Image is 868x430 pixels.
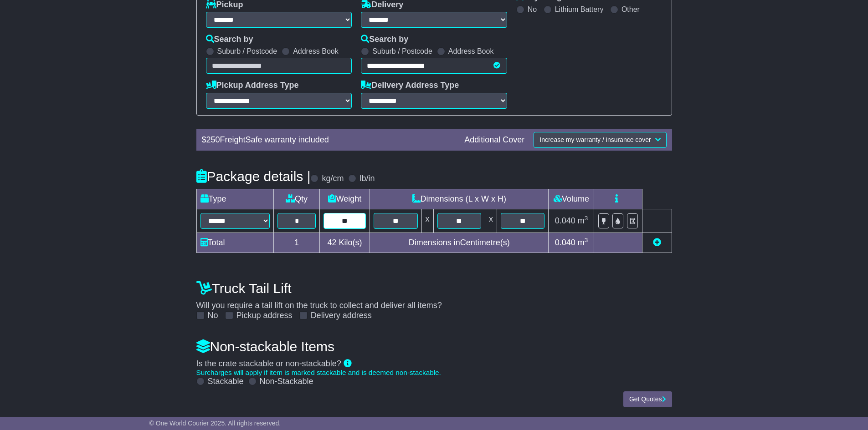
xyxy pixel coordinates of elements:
label: Search by [206,35,253,45]
td: Type [196,189,274,209]
button: Increase my warranty / insurance cover [534,132,666,148]
td: x [485,209,497,233]
label: lb/in [360,174,375,184]
label: Delivery Address Type [361,81,459,91]
label: Delivery address [311,311,372,321]
span: © One World Courier 2025. All rights reserved. [149,420,281,427]
label: Non-Stackable [260,377,313,387]
span: 250 [206,135,220,144]
label: Pickup Address Type [206,81,299,91]
td: Volume [549,189,594,209]
a: Add new item [653,238,661,247]
label: Other [621,5,640,14]
label: Address Book [448,47,494,56]
h4: Package details | [196,169,311,184]
span: 42 [327,238,336,247]
sup: 3 [585,237,588,243]
td: x [421,209,433,233]
label: Search by [361,35,408,45]
label: Suburb / Postcode [372,47,432,56]
td: Kilo(s) [319,233,370,253]
label: No [528,5,537,14]
sup: 3 [585,215,588,222]
label: Suburb / Postcode [217,47,277,56]
label: Stackable [208,377,244,387]
button: Get Quotes [623,391,672,407]
span: Increase my warranty / insurance cover [539,136,651,143]
span: m [578,216,588,225]
label: Address Book [293,47,339,56]
label: kg/cm [322,174,344,184]
span: 0.040 [555,238,575,247]
td: Weight [319,189,370,209]
td: Dimensions in Centimetre(s) [370,233,549,253]
div: Additional Cover [460,135,529,145]
td: Total [196,233,274,253]
h4: Non-stackable Items [196,339,672,354]
div: Surcharges will apply if item is marked stackable and is deemed non-stackable. [196,369,672,377]
td: Dimensions (L x W x H) [370,189,549,209]
td: Qty [274,189,320,209]
div: Will you require a tail lift on the truck to collect and deliver all items? [192,276,677,321]
label: Lithium Battery [555,5,604,14]
h4: Truck Tail Lift [196,281,672,296]
span: 0.040 [555,216,575,225]
label: Pickup address [236,311,293,321]
span: Is the crate stackable or non-stackable? [196,359,341,368]
label: No [208,311,218,321]
td: 1 [274,233,320,253]
span: m [578,238,588,247]
div: $ FreightSafe warranty included [197,135,460,145]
